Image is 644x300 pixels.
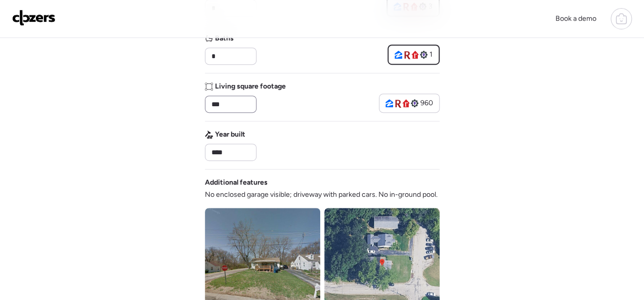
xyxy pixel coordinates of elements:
span: 960 [420,98,433,108]
span: Additional features [205,178,268,188]
span: 1 [430,50,433,60]
span: No enclosed garage visible; driveway with parked cars. No in-ground pool. [205,190,438,200]
span: Living square footage [215,81,286,92]
span: Year built [215,130,245,140]
span: Book a demo [555,14,596,23]
span: Baths [215,33,234,44]
img: Logo [12,10,56,26]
